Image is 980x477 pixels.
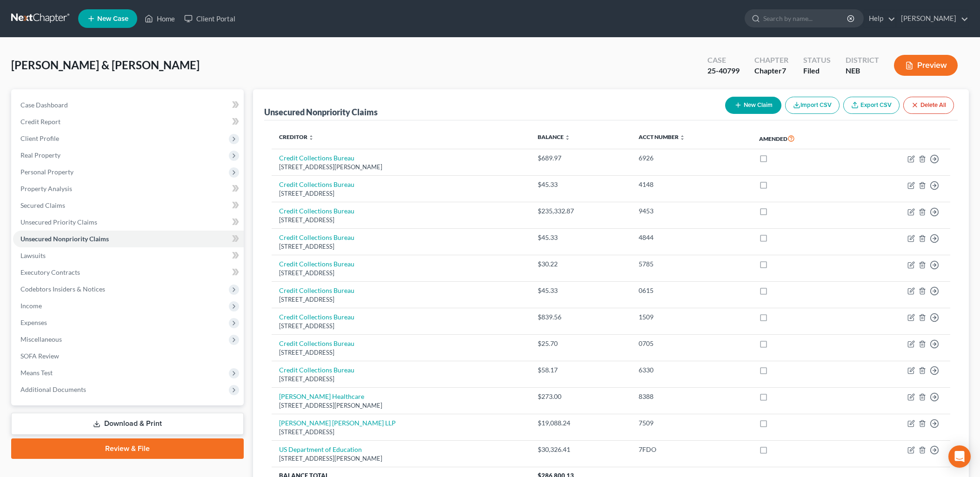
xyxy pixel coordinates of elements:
div: 7FDO [639,445,745,454]
button: New Claim [725,97,781,114]
a: Credit Collections Bureau [279,207,354,215]
a: Client Portal [180,10,240,27]
input: Search by name... [763,10,848,27]
a: Secured Claims [13,197,244,214]
div: 7509 [639,418,745,428]
div: 6926 [639,153,745,163]
div: 25-40799 [707,66,740,76]
a: Home [140,10,180,27]
div: [STREET_ADDRESS][PERSON_NAME] [279,163,523,172]
button: Delete All [903,97,954,114]
a: Credit Collections Bureau [279,339,354,347]
a: Credit Collections Bureau [279,286,354,294]
div: 1509 [639,312,745,322]
button: Preview [894,55,958,76]
div: [STREET_ADDRESS] [279,348,523,357]
div: [STREET_ADDRESS] [279,189,523,198]
div: $58.17 [538,365,623,375]
div: [STREET_ADDRESS] [279,375,523,384]
a: Case Dashboard [13,97,244,113]
span: Executory Contracts [20,268,80,276]
div: Unsecured Nonpriority Claims [264,106,378,118]
span: Lawsuits [20,252,46,259]
a: Unsecured Nonpriority Claims [13,231,244,247]
a: Unsecured Priority Claims [13,214,244,231]
div: $30.22 [538,259,623,269]
div: Chapter [754,55,788,66]
div: 9453 [639,206,745,216]
div: Case [707,55,740,66]
div: [STREET_ADDRESS] [279,216,523,225]
a: Credit Collections Bureau [279,154,354,162]
div: $45.33 [538,180,623,189]
span: [PERSON_NAME] & [PERSON_NAME] [11,58,200,72]
span: Property Analysis [20,185,72,192]
span: Expenses [20,318,47,326]
div: 8388 [639,392,745,401]
a: Download & Print [11,413,244,435]
a: Creditor unfold_more [279,133,314,140]
div: $839.56 [538,312,623,322]
a: Credit Collections Bureau [279,180,354,188]
div: $689.97 [538,153,623,163]
span: Means Test [20,369,53,377]
span: Codebtors Insiders & Notices [20,285,105,293]
div: $19,088.24 [538,418,623,428]
a: [PERSON_NAME] Healthcare [279,392,364,400]
div: 5785 [639,259,745,269]
span: Unsecured Priority Claims [20,218,97,226]
div: [STREET_ADDRESS] [279,322,523,331]
a: Credit Collections Bureau [279,260,354,268]
div: Chapter [754,66,788,76]
i: unfold_more [308,135,314,140]
a: [PERSON_NAME] [PERSON_NAME] LLP [279,419,396,427]
span: Miscellaneous [20,335,62,343]
span: Additional Documents [20,385,86,393]
a: Credit Collections Bureau [279,233,354,241]
a: Export CSV [843,97,900,114]
div: District [846,55,879,66]
div: 0705 [639,339,745,348]
a: Credit Report [13,113,244,130]
div: [STREET_ADDRESS][PERSON_NAME] [279,454,523,463]
div: 6330 [639,365,745,375]
a: Acct Number unfold_more [639,133,685,140]
span: Credit Report [20,118,60,126]
span: Secured Claims [20,201,65,209]
div: $235,332.87 [538,206,623,216]
i: unfold_more [565,135,570,140]
div: [STREET_ADDRESS][PERSON_NAME] [279,401,523,410]
a: [PERSON_NAME] [896,10,968,27]
div: 4844 [639,233,745,242]
a: Property Analysis [13,180,244,197]
th: Amended [752,128,851,149]
div: [STREET_ADDRESS] [279,295,523,304]
a: Balance unfold_more [538,133,570,140]
span: Personal Property [20,168,73,176]
div: [STREET_ADDRESS] [279,242,523,251]
span: Case Dashboard [20,101,68,109]
a: Executory Contracts [13,264,244,281]
div: $25.70 [538,339,623,348]
span: SOFA Review [20,352,59,360]
div: Open Intercom Messenger [948,445,971,468]
span: New Case [97,15,128,22]
a: Help [864,10,895,27]
a: Credit Collections Bureau [279,366,354,374]
div: NEB [846,66,879,76]
a: Credit Collections Bureau [279,313,354,321]
div: Status [803,55,831,66]
span: Unsecured Nonpriority Claims [20,235,109,243]
span: 7 [782,66,786,75]
span: Income [20,302,42,310]
button: Import CSV [785,97,840,114]
div: 0615 [639,286,745,295]
a: SOFA Review [13,348,244,364]
span: Client Profile [20,134,59,142]
div: $45.33 [538,286,623,295]
div: $30,326.41 [538,445,623,454]
div: [STREET_ADDRESS] [279,428,523,437]
a: Review & File [11,438,244,459]
a: Lawsuits [13,247,244,264]
div: $45.33 [538,233,623,242]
